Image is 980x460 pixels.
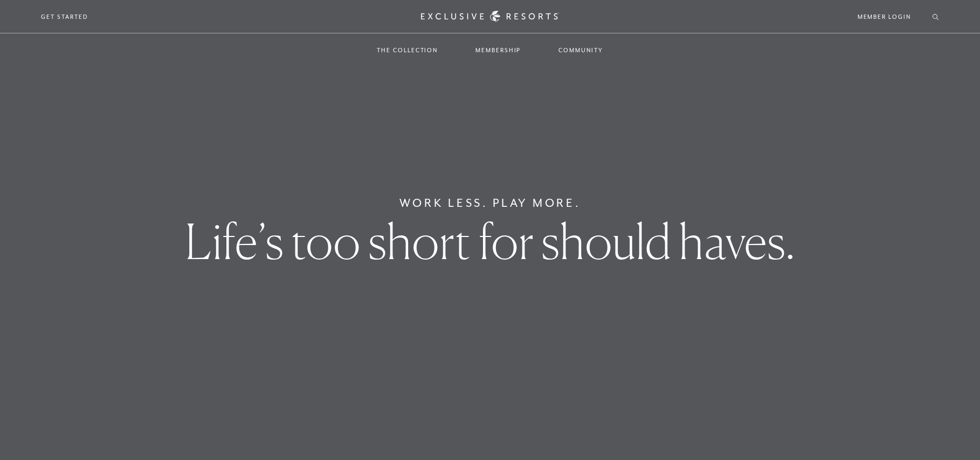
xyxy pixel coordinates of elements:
[185,217,795,266] h1: Life’s too short for should haves.
[399,194,581,212] h6: Work Less. Play More.
[41,12,88,22] a: Get Started
[366,34,448,66] a: The Collection
[858,12,911,22] a: Member Login
[548,34,613,66] a: Community
[465,34,532,66] a: Membership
